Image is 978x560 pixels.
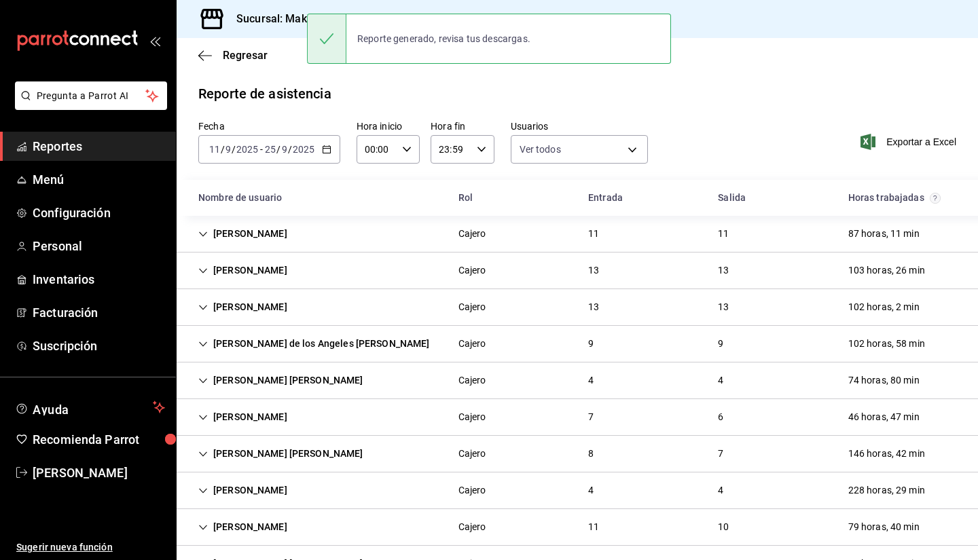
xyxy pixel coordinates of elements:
[577,331,604,356] div: Cell
[577,368,604,393] div: Cell
[198,122,340,131] label: Fecha
[33,303,165,322] span: Facturación
[177,472,978,509] div: Row
[33,170,165,189] span: Menú
[177,253,978,289] div: Row
[837,258,936,283] div: Cell
[458,447,486,461] div: Cajero
[707,405,734,430] div: Cell
[458,300,486,314] div: Cajero
[187,405,298,430] div: Cell
[707,441,734,466] div: Cell
[577,221,610,246] div: Cell
[707,368,734,393] div: Cell
[837,185,967,210] div: HeadCell
[346,24,541,54] div: Reporte generado, revisa tus descargas.
[837,441,936,466] div: Cell
[232,144,236,155] span: /
[281,144,288,155] input: --
[177,362,978,399] div: Row
[448,185,577,210] div: HeadCell
[177,326,978,362] div: Row
[177,509,978,546] div: Row
[448,478,497,503] div: Cell
[448,258,497,283] div: Cell
[33,337,165,355] span: Suscripción
[33,137,165,155] span: Reportes
[177,180,978,216] div: Head
[448,441,497,466] div: Cell
[209,144,221,155] input: --
[458,337,486,351] div: Cajero
[149,35,160,46] button: open_drawer_menu
[930,193,941,204] svg: El total de horas trabajadas por usuario es el resultado de la suma redondeada del registro de ho...
[288,144,292,155] span: /
[177,399,978,436] div: Row
[837,478,936,503] div: Cell
[707,295,740,320] div: Cell
[837,405,930,430] div: Cell
[707,478,734,503] div: Cell
[863,134,956,150] button: Exportar a Excel
[707,331,734,356] div: Cell
[511,122,649,131] label: Usuarios
[837,515,930,540] div: Cell
[837,221,930,246] div: Cell
[448,331,497,356] div: Cell
[15,81,167,110] button: Pregunta a Parrot AI
[448,295,497,320] div: Cell
[577,515,610,540] div: Cell
[10,98,167,113] a: Pregunta a Parrot AI
[187,515,298,540] div: Cell
[177,436,978,472] div: Row
[187,368,374,393] div: Cell
[458,410,486,424] div: Cajero
[707,515,740,540] div: Cell
[292,144,315,155] input: ----
[37,89,146,103] span: Pregunta a Parrot AI
[458,373,486,388] div: Cajero
[458,520,486,534] div: Cajero
[448,515,497,540] div: Cell
[198,83,331,104] div: Reporte de asistencia
[225,11,481,27] h3: Sucursal: Maku Poke Stop([GEOGRAPHIC_DATA])
[707,221,740,246] div: Cell
[16,540,165,555] span: Sugerir nueva función
[264,144,276,155] input: --
[448,221,497,246] div: Cell
[187,478,298,503] div: Cell
[33,464,165,482] span: [PERSON_NAME]
[225,144,232,155] input: --
[187,331,441,356] div: Cell
[260,144,263,155] span: -
[236,144,259,155] input: ----
[837,368,930,393] div: Cell
[187,441,374,466] div: Cell
[458,263,486,278] div: Cajero
[177,289,978,326] div: Row
[520,143,561,156] span: Ver todos
[223,49,268,62] span: Regresar
[431,122,494,131] label: Hora fin
[707,185,837,210] div: HeadCell
[33,399,147,415] span: Ayuda
[276,144,280,155] span: /
[577,478,604,503] div: Cell
[577,258,610,283] div: Cell
[577,405,604,430] div: Cell
[448,368,497,393] div: Cell
[577,441,604,466] div: Cell
[837,295,930,320] div: Cell
[357,122,420,131] label: Hora inicio
[187,185,448,210] div: HeadCell
[33,204,165,222] span: Configuración
[577,185,707,210] div: HeadCell
[187,295,298,320] div: Cell
[221,144,225,155] span: /
[707,258,740,283] div: Cell
[837,331,936,356] div: Cell
[33,430,165,449] span: Recomienda Parrot
[33,270,165,288] span: Inventarios
[33,237,165,255] span: Personal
